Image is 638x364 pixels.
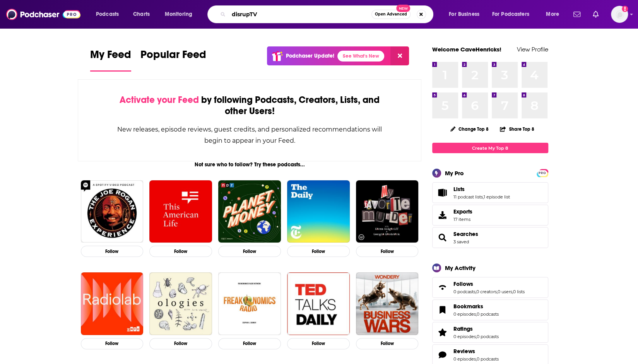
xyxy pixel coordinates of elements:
a: 0 podcasts [477,334,499,339]
a: Reviews [435,349,450,360]
a: Lists [453,186,510,193]
button: Follow [218,338,281,349]
div: New releases, episode reviews, guest credits, and personalized recommendations will begin to appe... [117,124,383,146]
img: User Profile [611,6,628,23]
a: 0 episodes [453,356,476,362]
span: Bookmarks [453,303,483,310]
a: Show notifications dropdown [570,8,583,21]
span: Lists [432,182,548,203]
p: Podchaser Update! [286,53,334,59]
span: Ratings [432,322,548,343]
a: Welcome CaveHenricks! [432,46,501,53]
a: 0 users [498,289,512,294]
a: Freakonomics Radio [218,272,281,335]
a: 0 episodes [453,334,476,339]
span: , [476,289,476,294]
button: Follow [149,246,212,257]
button: Follow [81,338,144,349]
a: 3 saved [453,239,469,244]
img: Business Wars [356,272,419,335]
span: 17 items [453,217,472,222]
button: open menu [91,8,129,21]
div: by following Podcasts, Creators, Lists, and other Users! [117,94,383,117]
button: Follow [287,338,350,349]
a: Reviews [453,348,499,355]
button: Follow [149,338,212,349]
a: Popular Feed [140,48,206,72]
svg: Add a profile image [622,6,628,12]
a: Bookmarks [453,303,499,310]
button: Follow [356,246,419,257]
img: The Joe Rogan Experience [81,180,144,243]
span: Monitoring [165,9,192,20]
button: Change Top 8 [446,124,494,134]
a: 0 lists [513,289,525,294]
span: For Podcasters [492,9,529,20]
span: , [497,289,498,294]
a: My Favorite Murder with Karen Kilgariff and Georgia Hardstark [356,180,419,243]
a: 0 creators [476,289,497,294]
button: open menu [541,8,569,21]
span: Popular Feed [140,48,206,66]
a: 0 podcasts [477,356,499,362]
button: Open AdvancedNew [371,10,411,19]
span: Searches [432,227,548,248]
span: New [396,5,410,12]
span: , [476,311,477,317]
a: View Profile [517,46,548,53]
a: Searches [435,232,450,243]
a: Bookmarks [435,304,450,315]
button: open menu [487,8,541,21]
button: open menu [443,8,489,21]
a: Follows [453,280,525,287]
a: 1 episode list [484,194,510,200]
span: Ratings [453,325,473,332]
a: Searches [453,231,478,238]
span: Follows [453,280,473,287]
a: See What's New [337,51,384,62]
span: For Business [449,9,479,20]
span: More [546,9,559,20]
span: Podcasts [96,9,119,20]
span: PRO [538,170,547,176]
a: Lists [435,187,450,198]
button: Follow [287,246,350,257]
button: Follow [81,246,144,257]
a: 0 podcasts [477,311,499,317]
span: Lists [453,186,465,193]
img: Radiolab [81,272,144,335]
img: Planet Money [218,180,281,243]
button: Follow [218,246,281,257]
span: Bookmarks [432,299,548,320]
img: Ologies with Alie Ward [149,272,212,335]
a: My Feed [90,48,131,72]
a: 0 episodes [453,311,476,317]
div: Not sure who to follow? Try these podcasts... [78,161,422,168]
span: Logged in as CaveHenricks [611,6,628,23]
a: PRO [538,170,547,176]
img: Podchaser - Follow, Share and Rate Podcasts [6,7,80,22]
span: Charts [133,9,150,20]
a: 11 podcast lists [453,194,483,200]
img: The Daily [287,180,350,243]
img: This American Life [149,180,212,243]
a: Show notifications dropdown [590,8,602,21]
a: Follows [435,282,450,293]
button: Share Top 8 [499,121,534,137]
a: Exports [432,205,548,226]
input: Search podcasts, credits, & more... [229,8,371,21]
span: Open Advanced [375,12,407,16]
a: 0 podcasts [453,289,476,294]
div: Search podcasts, credits, & more... [215,5,441,23]
div: My Pro [445,169,464,177]
span: , [483,194,484,200]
